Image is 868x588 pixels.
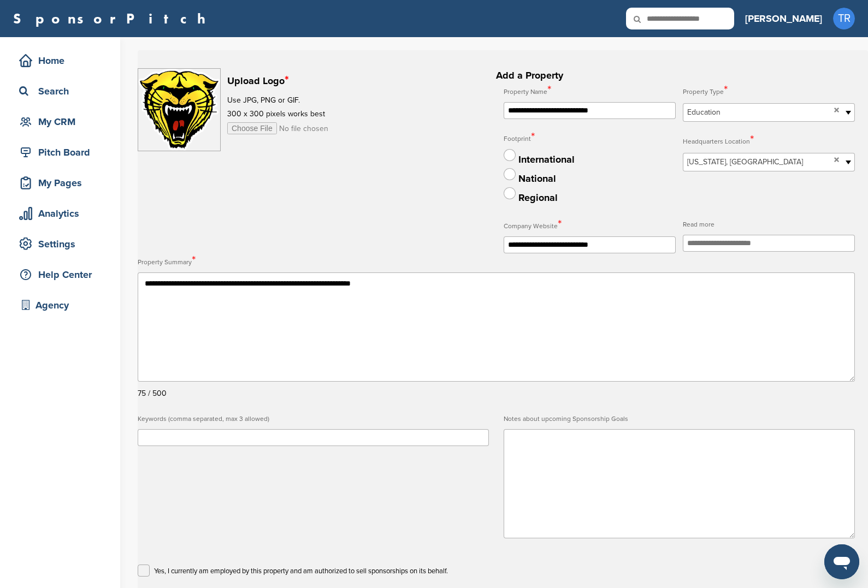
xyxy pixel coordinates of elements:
div: Analytics [16,204,109,223]
div: Pitch Board [16,142,109,162]
a: Pitch Board [11,140,109,165]
label: Footprint [504,130,676,146]
p: Use JPG, PNG or GIF. [227,93,394,107]
label: Property Summary [138,253,855,270]
label: Read more [683,217,855,232]
img: design_img_dhsqmo.png [138,69,220,151]
a: Settings [11,231,109,257]
a: My CRM [11,109,109,134]
p: 300 x 300 pixels works best [227,107,394,121]
label: Company Website [504,217,676,234]
span: Education [687,106,830,119]
p: Yes, I currently am employed by this property and am authorized to sell sponsorships on its behalf. [154,565,448,578]
a: Agency [11,293,109,318]
div: My CRM [16,112,109,132]
span: [US_STATE], [GEOGRAPHIC_DATA] [687,156,830,169]
a: SponsorPitch [13,11,212,26]
a: My Pages [11,170,109,195]
div: Home [16,51,109,70]
div: National [518,171,556,186]
div: 75 / 500 [138,386,855,401]
h2: Upload Logo [227,73,394,88]
iframe: Button to launch messaging window [824,544,859,579]
div: My Pages [16,173,109,193]
label: Property Name [504,83,676,99]
div: International [518,152,575,167]
label: Headquarters Location [683,133,855,149]
a: [PERSON_NAME] [745,7,822,31]
div: Agency [16,295,109,315]
a: Analytics [11,201,109,226]
a: Help Center [11,262,109,287]
a: Search [11,79,109,104]
a: Home [11,48,109,73]
div: Regional [518,191,558,205]
label: Property Type [683,83,855,99]
div: Settings [16,234,109,254]
h3: [PERSON_NAME] [745,11,822,26]
label: Notes about upcoming Sponsorship Goals [504,412,855,426]
div: Search [16,81,109,101]
label: Keywords (comma separated, max 3 allowed) [138,412,489,426]
span: TR [833,8,855,29]
div: Help Center [16,265,109,284]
